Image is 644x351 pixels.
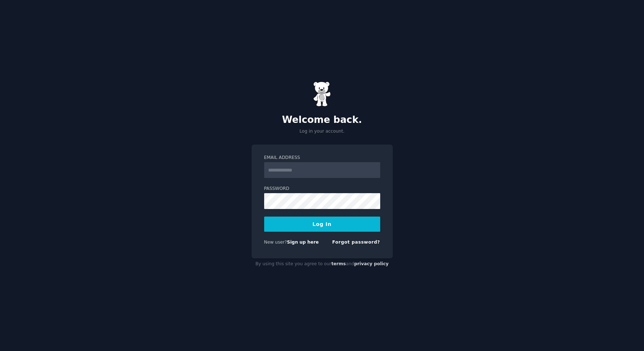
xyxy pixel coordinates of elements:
a: Sign up here [287,240,319,245]
span: New user? [264,240,287,245]
label: Password [264,186,380,192]
p: Log in your account. [252,128,393,135]
div: By using this site you agree to our and [252,258,393,270]
a: privacy policy [354,261,389,266]
label: Email Address [264,155,380,161]
button: Log In [264,217,380,232]
a: terms [331,261,346,266]
a: Forgot password? [332,240,380,245]
h2: Welcome back. [252,114,393,126]
img: Gummy Bear [313,81,331,107]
